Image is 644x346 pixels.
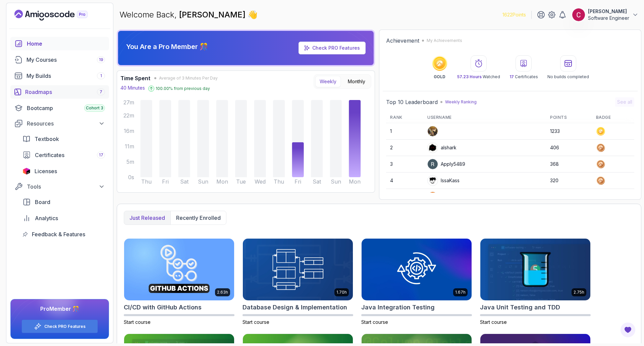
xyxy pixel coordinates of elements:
div: Home [27,40,105,48]
a: board [18,195,109,209]
span: Certificates [35,151,64,159]
img: CI/CD with GitHub Actions card [124,239,234,300]
button: Just released [124,211,170,225]
span: 17 [99,152,103,158]
th: Username [423,112,546,123]
p: Recently enrolled [176,214,221,222]
a: Check PRO Features [312,45,360,51]
img: user profile image [428,192,438,202]
button: Recently enrolled [170,211,226,225]
p: Welcome Back, [119,9,258,20]
tspan: 22m [123,112,134,119]
div: Bootcamp [27,104,105,112]
h2: Achievement [386,37,419,45]
tspan: Fri [294,178,301,185]
a: builds [10,69,109,83]
a: certificates [18,148,109,162]
tspan: Tue [236,178,246,185]
tspan: Sat [313,178,321,185]
a: Landing page [14,10,103,20]
p: Certificates [509,74,538,80]
h2: Java Unit Testing and TDD [480,303,560,312]
span: 7 [100,89,102,95]
tspan: Mon [216,178,228,185]
tspan: Mon [349,178,361,185]
tspan: 27m [123,99,134,106]
a: courses [10,53,109,66]
img: user profile image [572,8,585,21]
span: Start course [243,319,269,325]
h2: Top 10 Leaderboard [386,98,438,106]
td: 1 [386,123,423,140]
h2: CI/CD with GitHub Actions [124,303,202,312]
p: 2.75h [574,290,584,295]
span: 1 [100,73,102,79]
p: 100.00 % from previous day [156,86,210,91]
tspan: Wed [255,178,266,185]
span: 57.23 Hours [457,74,482,79]
a: home [10,37,109,50]
span: Start course [124,319,151,325]
span: Feedback & Features [32,230,85,238]
p: My Achievements [427,38,462,43]
img: user profile image [428,126,438,136]
tspan: 0s [128,174,134,181]
tspan: Thu [274,178,284,185]
p: [PERSON_NAME] [588,8,629,15]
a: Check PRO Features [299,42,366,54]
h2: Java Integration Testing [361,303,435,312]
tspan: Thu [141,178,152,185]
p: Just released [129,214,165,222]
span: Average of 3 Minutes Per Day [159,76,218,81]
span: [PERSON_NAME] [179,10,248,19]
h2: Database Design & Implementation [243,303,347,312]
a: licenses [18,164,109,178]
a: Database Design & Implementation card1.70hDatabase Design & ImplementationStart course [243,238,353,326]
div: alshark [427,142,457,153]
a: Java Unit Testing and TDD card2.75hJava Unit Testing and TDDStart course [480,238,591,326]
img: user profile image [428,176,438,186]
td: 320 [546,172,592,189]
span: Start course [480,319,507,325]
td: 1233 [546,123,592,140]
td: 3 [386,156,423,172]
div: My Builds [26,72,105,80]
td: 279 [546,189,592,205]
p: 1.67h [455,290,466,295]
img: user profile image [428,143,438,153]
img: Java Unit Testing and TDD card [480,239,590,300]
p: 1.70h [336,290,347,295]
p: 2.63h [217,290,228,295]
div: IssaKass [427,175,460,186]
div: Resources [27,119,105,128]
button: Resources [10,117,109,130]
p: GOLD [434,74,445,80]
div: wildmongoosefb425 [427,192,486,202]
p: Weekly Ranking [445,99,477,105]
p: 40 Minutes [120,85,145,91]
div: Tools [27,183,105,191]
td: 4 [386,172,423,189]
div: Apply5489 [427,159,465,169]
button: See all [615,97,634,107]
img: Java Integration Testing card [362,239,472,300]
button: Monthly [343,76,370,87]
button: Tools [10,181,109,193]
div: Roadmaps [25,88,105,96]
p: No builds completed [547,74,589,80]
img: user profile image [428,159,438,169]
h3: Time Spent [120,74,150,82]
button: Open Feedback Button [620,322,636,338]
span: 19 [99,57,103,62]
a: Check PRO Features [44,324,86,329]
th: Rank [386,112,423,123]
p: You Are a Pro Member 🎊 [126,42,208,51]
td: 5 [386,189,423,205]
span: Licenses [35,167,57,175]
img: Database Design & Implementation card [243,239,353,300]
p: 1622 Points [502,11,526,18]
span: Analytics [35,214,58,222]
tspan: 5m [126,158,134,165]
td: 368 [546,156,592,172]
a: analytics [18,211,109,225]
